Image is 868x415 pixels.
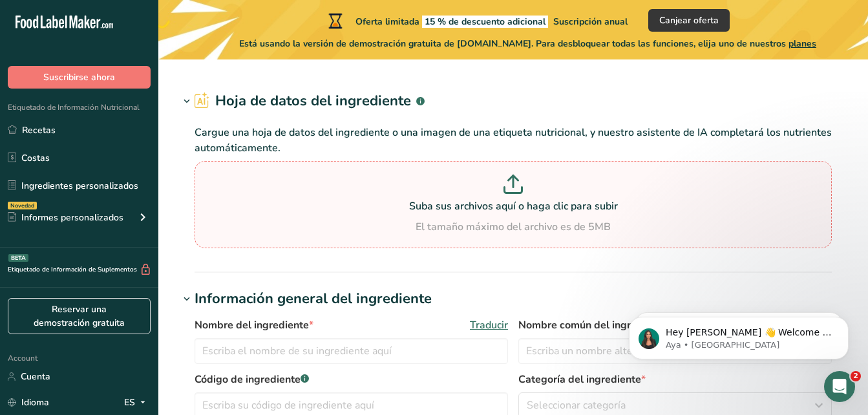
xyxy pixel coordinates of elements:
[326,13,628,28] div: Oferta limitada
[195,90,425,112] h2: Hoja de datos del ingrediente
[195,288,432,310] div: Información general del ingrediente
[195,338,508,364] input: Escriba el nombre de su ingrediente aquí
[8,298,151,334] a: Reservar una demostración gratuita
[195,125,832,156] p: Cargue una hoja de datos del ingrediente o una imagen de una etiqueta nutricional, y nuestro asis...
[518,317,678,333] span: Nombre común del ingrediente
[609,290,868,380] iframe: Intercom notifications mensaje
[195,372,508,387] label: Código de ingrediente
[8,202,37,209] div: Novedad
[8,211,123,224] div: Informes personalizados
[8,254,28,262] div: BETA
[851,371,861,381] span: 2
[470,317,508,333] span: Traducir
[648,9,730,32] button: Canjear oferta
[824,371,855,402] iframe: Intercom live chat
[43,70,115,84] span: Suscribirse ahora
[518,338,832,364] input: Escriba un nombre alternativo de ingrediente si lo tiene.
[198,219,829,235] div: El tamaño máximo del archivo es de 5MB
[422,16,548,28] span: 15 % de descuento adicional
[553,16,628,28] span: Suscripción anual
[8,391,49,414] a: Idioma
[195,317,313,333] span: Nombre del ingrediente
[239,37,816,50] span: Está usando la versión de demostración gratuita de [DOMAIN_NAME]. Para desbloquear todas las func...
[659,14,719,27] span: Canjear oferta
[789,37,816,50] span: planes
[518,372,832,387] label: Categoría del ingrediente
[124,395,151,410] div: ES
[198,198,829,214] p: Suba sus archivos aquí o haga clic para subir
[8,66,151,89] button: Suscribirse ahora
[527,398,626,413] span: Seleccionar categoría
